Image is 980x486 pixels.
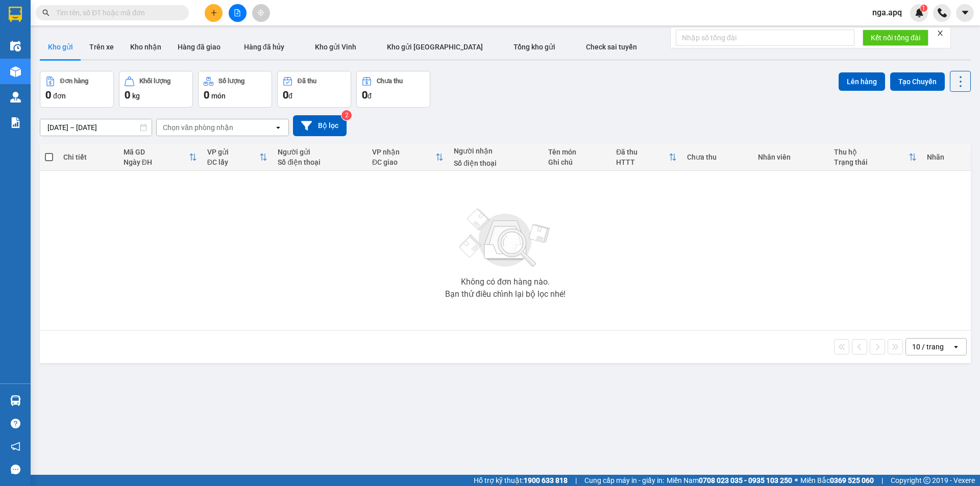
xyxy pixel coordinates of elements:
span: ⚪️ [795,478,798,482]
strong: 0369 525 060 [830,476,874,484]
span: Cung cấp máy in - giấy in: [584,475,664,486]
button: Kết nối tổng đài [863,30,928,46]
button: Kho gửi [40,35,81,59]
div: Chưa thu [687,153,748,161]
th: Toggle SortBy [611,144,682,171]
button: Trên xe [81,35,122,59]
span: 0 [204,89,209,101]
div: Không có đơn hàng nào. [461,278,550,286]
button: Chưa thu0đ [356,71,430,108]
span: | [575,475,577,486]
span: 0 [362,89,367,101]
span: message [11,465,20,474]
img: warehouse-icon [10,395,21,406]
button: Kho nhận [122,35,169,59]
span: copyright [923,477,930,484]
span: question-circle [11,419,20,428]
div: Mã GD [124,148,189,156]
span: caret-down [961,8,970,17]
div: Chưa thu [377,78,403,85]
span: Check sai tuyến [586,43,637,51]
img: warehouse-icon [10,66,21,77]
span: nga.apq [864,6,910,19]
img: icon-new-feature [915,8,924,17]
strong: 0708 023 035 - 0935 103 250 [699,476,792,484]
span: Kho gửi [GEOGRAPHIC_DATA] [387,43,483,51]
th: Toggle SortBy [118,144,202,171]
input: Nhập số tổng đài [676,30,854,46]
div: VP gửi [207,148,260,156]
div: Đã thu [616,148,669,156]
div: Đơn hàng [60,78,88,85]
svg: open [274,123,282,132]
img: warehouse-icon [10,92,21,103]
th: Toggle SortBy [202,144,273,171]
img: logo-vxr [9,7,22,22]
div: Bạn thử điều chỉnh lại bộ lọc nhé! [445,290,566,298]
div: Nhân viên [758,153,824,161]
span: kg [132,92,140,100]
img: solution-icon [10,117,21,128]
button: caret-down [956,4,974,22]
span: file-add [234,9,241,16]
span: 0 [283,89,288,101]
div: HTTT [616,158,669,166]
span: đ [367,92,372,100]
div: Đã thu [298,78,316,85]
button: aim [252,4,270,22]
div: Ghi chú [548,158,606,166]
span: plus [210,9,217,16]
img: phone-icon [938,8,947,17]
div: ĐC lấy [207,158,260,166]
input: Tìm tên, số ĐT hoặc mã đơn [56,7,177,18]
div: Số điện thoại [278,158,362,166]
svg: open [952,343,960,351]
span: 1 [922,5,925,12]
span: 0 [45,89,51,101]
span: close [937,30,944,37]
th: Toggle SortBy [367,144,449,171]
img: svg+xml;base64,PHN2ZyBjbGFzcz0ibGlzdC1wbHVnX19zdmciIHhtbG5zPSJodHRwOi8vd3d3LnczLm9yZy8yMDAwL3N2Zy... [454,202,556,274]
div: Nhãn [927,153,966,161]
span: notification [11,442,20,451]
button: Khối lượng0kg [119,71,193,108]
button: plus [205,4,223,22]
span: Hàng đã hủy [244,43,284,51]
div: Ngày ĐH [124,158,189,166]
div: Người gửi [278,148,362,156]
span: đ [288,92,292,100]
button: Đã thu0đ [277,71,351,108]
span: món [211,92,226,100]
span: Miền Bắc [800,475,874,486]
button: Bộ lọc [293,115,347,136]
button: Số lượng0món [198,71,272,108]
div: Trạng thái [834,158,908,166]
div: Tên món [548,148,606,156]
th: Toggle SortBy [829,144,921,171]
span: search [42,9,50,16]
strong: 1900 633 818 [524,476,568,484]
button: file-add [229,4,247,22]
span: Hỗ trợ kỹ thuật: [474,475,568,486]
input: Select a date range. [40,119,152,136]
span: aim [257,9,264,16]
button: Hàng đã giao [169,35,229,59]
div: Chi tiết [63,153,113,161]
div: Thu hộ [834,148,908,156]
div: VP nhận [372,148,435,156]
div: Người nhận [454,147,538,155]
span: đơn [53,92,66,100]
span: Kho gửi Vinh [315,43,356,51]
div: Khối lượng [139,78,170,85]
span: Miền Nam [667,475,792,486]
div: Chọn văn phòng nhận [163,122,233,133]
div: 10 / trang [912,342,944,352]
img: warehouse-icon [10,41,21,52]
span: 0 [125,89,130,101]
div: Số lượng [218,78,244,85]
span: Tổng kho gửi [513,43,555,51]
div: Số điện thoại [454,159,538,167]
sup: 1 [920,5,927,12]
button: Lên hàng [839,72,885,91]
button: Tạo Chuyến [890,72,945,91]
